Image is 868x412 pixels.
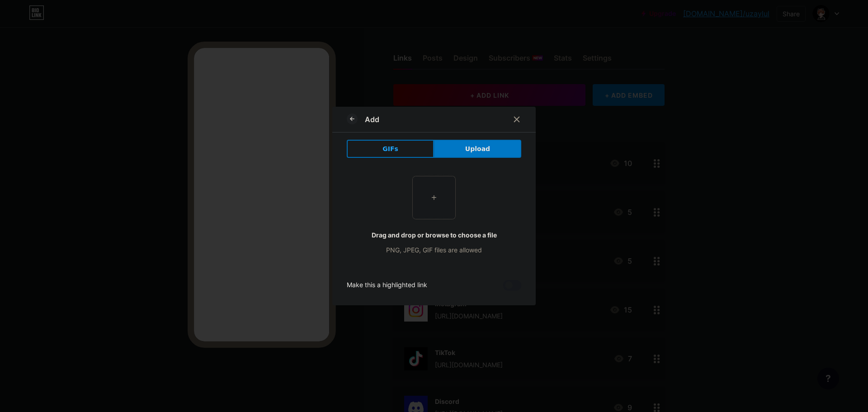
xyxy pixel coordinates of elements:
[347,245,521,255] div: PNG, JPEG, GIF files are allowed
[347,280,427,291] div: Make this a highlighted link
[347,140,434,158] button: GIFs
[434,140,521,158] button: Upload
[365,114,379,125] div: Add
[347,230,521,240] div: Drag and drop or browse to choose a file
[382,144,398,154] span: GIFs
[465,144,490,154] span: Upload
